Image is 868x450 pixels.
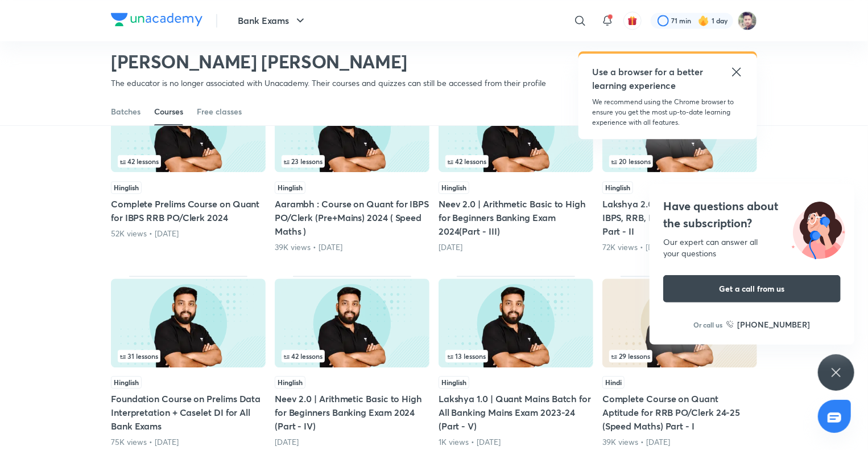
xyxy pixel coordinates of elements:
p: Or call us [694,320,723,330]
div: infocontainer [445,155,586,167]
div: Batches [111,106,140,117]
h5: Lakshya 1.0 | Quant Mains Batch for All Banking Mains Exam 2023-24 (Part - V) [439,392,593,433]
p: The educator is no longer associated with Unacademy. Their courses and quizzes can still be acces... [111,77,546,89]
span: 23 lessons [284,158,323,165]
h5: Lakshya 2.0 | DI Mains Course SBI, IBPS, RRB, RBI Mains Exam 2024 | Part - II [602,197,757,238]
div: 72K views • 1 year ago [602,242,757,253]
div: Free classes [197,106,242,117]
div: infocontainer [445,350,586,362]
div: 1 year ago [275,436,429,448]
div: 1 year ago [439,242,593,253]
span: Hinglish [275,181,305,194]
div: left [445,350,586,362]
span: 29 lessons [611,353,650,359]
span: 42 lessons [448,158,486,165]
h6: [PHONE_NUMBER] [738,318,811,330]
div: infocontainer [282,155,423,167]
div: Foundation Course on Prelims Data Interpretation + Caselet DI for All Bank Exams [111,276,266,448]
div: infosection [609,155,750,167]
div: left [445,155,586,167]
h5: Foundation Course on Prelims Data Interpretation + Caselet DI for All Bank Exams [111,392,266,433]
div: Lakshya 1.0 | Quant Mains Batch for All Banking Mains Exam 2023-24 (Part - V) [439,276,593,448]
div: Lakshya 2.0 | DI Mains Course SBI, IBPS, RRB, RBI Mains Exam 2024 | Part - II [602,80,757,252]
div: infosection [118,155,259,167]
button: Bank Exams [231,9,314,32]
div: 39K views • 1 year ago [275,242,429,253]
div: left [118,155,259,167]
img: Thumbnail [111,279,266,367]
img: Thumbnail [275,83,429,172]
h2: [PERSON_NAME] [PERSON_NAME] [111,50,546,73]
div: infocontainer [118,350,259,362]
img: Thumbnail [111,83,266,172]
span: Hinglish [439,376,469,388]
div: 39K views • 1 year ago [602,436,757,448]
a: Courses [154,98,183,125]
span: 31 lessons [120,353,158,359]
a: [PHONE_NUMBER] [726,318,811,330]
div: infocontainer [609,350,750,362]
div: Courses [154,106,183,117]
div: left [609,350,750,362]
h5: Use a browser for a better learning experience [592,65,705,92]
div: Neev 2.0 | Arithmetic Basic to High for Beginners Banking Exam 2024 (Part - IV) [275,276,429,448]
a: Free classes [197,98,242,125]
img: Company Logo [111,13,202,26]
span: Hindi [602,376,625,388]
div: 75K views • 1 year ago [111,436,266,448]
span: Hinglish [439,181,469,194]
img: Thumbnail [602,279,757,367]
h5: Neev 2.0 | Arithmetic Basic to High for Beginners Banking Exam 2024 (Part - IV) [275,392,429,433]
h5: Complete Course on Quant Aptitude for RRB PO/Clerk 24-25 (Speed Maths) Part - I [602,392,757,433]
div: Complete Prelims Course on Quant for IBPS RRB PO/Clerk 2024 [111,80,266,252]
button: avatar [623,11,642,30]
img: avatar [627,15,638,26]
span: Hinglish [111,376,142,388]
div: infosection [282,350,423,362]
img: Thumbnail [439,279,593,367]
img: chetnanand thakur [738,11,757,30]
img: Thumbnail [439,83,593,172]
div: infosection [118,350,259,362]
h5: Neev 2.0 | Arithmetic Basic to High for Beginners Banking Exam 2024(Part - III) [439,197,593,238]
div: left [118,350,259,362]
div: infosection [445,155,586,167]
span: 13 lessons [448,353,486,359]
img: ttu_illustration_new.svg [783,198,854,259]
div: Neev 2.0 | Arithmetic Basic to High for Beginners Banking Exam 2024(Part - III) [439,80,593,252]
h5: Complete Prelims Course on Quant for IBPS RRB PO/Clerk 2024 [111,197,266,224]
a: Company Logo [111,13,202,29]
img: streak [698,15,709,26]
h4: Have questions about the subscription? [663,198,841,232]
img: Thumbnail [275,279,429,367]
div: infocontainer [118,155,259,167]
span: 42 lessons [284,353,323,359]
div: Complete Course on Quant Aptitude for RRB PO/Clerk 24-25 (Speed Maths) Part - I [602,276,757,448]
div: left [282,155,423,167]
span: Hinglish [275,376,305,388]
div: 1K views • 1 year ago [439,436,593,448]
div: left [282,350,423,362]
div: left [609,155,750,167]
p: We recommend using the Chrome browser to ensure you get the most up-to-date learning experience w... [592,97,743,128]
div: infosection [609,350,750,362]
div: Aarambh : Course on Quant for IBPS PO/Clerk (Pre+Mains) 2024 ( Speed Maths ) [275,80,429,252]
div: Our expert can answer all your questions [663,236,841,259]
span: Hinglish [111,181,142,194]
button: Get a call from us [663,275,841,302]
span: Hinglish [602,181,633,194]
div: infosection [445,350,586,362]
span: 20 lessons [611,158,651,165]
div: infocontainer [609,155,750,167]
h5: Aarambh : Course on Quant for IBPS PO/Clerk (Pre+Mains) 2024 ( Speed Maths ) [275,197,429,238]
span: 42 lessons [120,158,159,165]
a: Batches [111,98,140,125]
div: 52K views • 1 year ago [111,228,266,239]
div: infocontainer [282,350,423,362]
div: infosection [282,155,423,167]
